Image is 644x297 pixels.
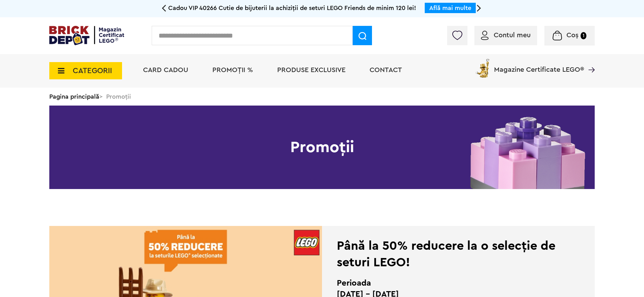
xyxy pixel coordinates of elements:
[494,32,531,39] span: Contul meu
[337,278,561,289] h2: Perioada
[370,67,402,73] a: Contact
[73,67,112,75] span: CATEGORII
[429,5,471,11] a: Află mai multe
[494,57,584,73] span: Magazine Certificate LEGO®
[49,88,595,106] div: > Promoții
[584,57,595,64] a: Magazine Certificate LEGO®
[566,32,578,39] span: Coș
[277,67,345,73] a: Produse exclusive
[49,93,99,100] a: Pagina principală
[49,106,595,189] h1: Promoții
[143,67,188,73] a: Card Cadou
[212,67,253,73] a: PROMOȚII %
[581,32,586,39] small: 1
[481,32,531,39] a: Contul meu
[337,238,561,271] div: Până la 50% reducere la o selecție de seturi LEGO!
[168,5,416,11] span: Cadou VIP 40266 Cutie de bijuterii la achiziții de seturi LEGO Friends de minim 120 lei!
